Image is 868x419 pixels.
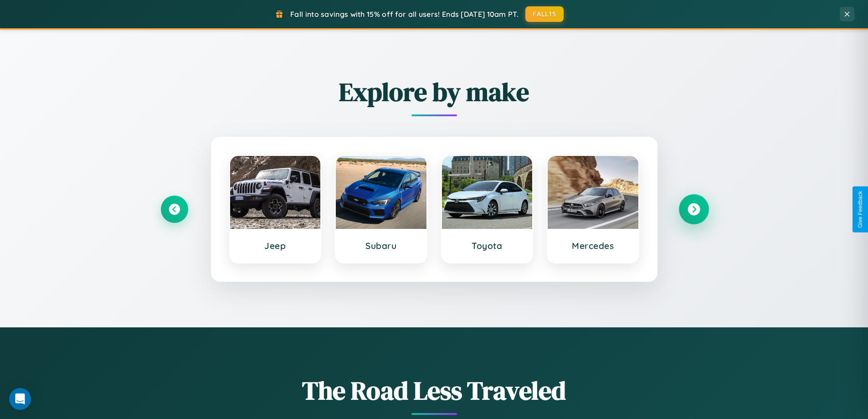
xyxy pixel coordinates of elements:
[345,240,417,251] h3: Subaru
[451,240,524,251] h3: Toyota
[857,191,863,228] div: Give Feedback
[525,6,564,22] button: FALL15
[557,240,629,251] h3: Mercedes
[161,74,708,109] h2: Explore by make
[290,10,519,19] span: Fall into savings with 15% off for all users! Ends [DATE] 10am PT.
[239,240,312,251] h3: Jeep
[161,373,708,408] h1: The Road Less Traveled
[9,388,31,410] div: Open Intercom Messenger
